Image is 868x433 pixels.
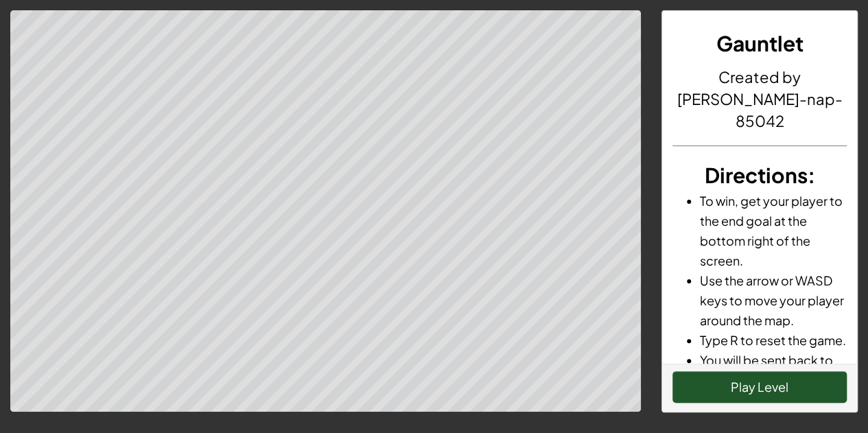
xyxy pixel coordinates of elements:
[704,162,807,188] span: Directions
[700,350,847,410] li: You will be sent back to the start if you run into the boss or into spikes.
[672,371,847,403] button: Play Level
[700,191,847,270] li: To win, get your player to the end goal at the bottom right of the screen.
[672,28,847,59] h3: Gauntlet
[672,160,847,191] h3: :
[700,330,847,350] li: Type R to reset the game.
[700,270,847,330] li: Use the arrow or WASD keys to move your player around the map.
[672,66,847,132] h4: Created by [PERSON_NAME]-nap-85042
